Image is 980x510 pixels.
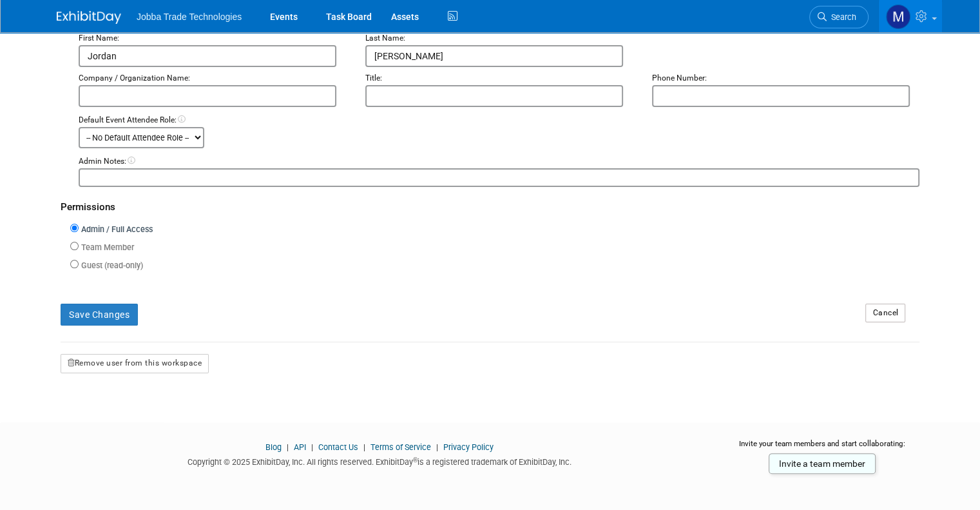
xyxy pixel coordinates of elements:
[809,6,869,28] a: Search
[294,442,306,452] a: API
[769,453,876,474] a: Invite a team member
[365,73,633,84] div: Title:
[79,115,919,126] div: Default Event Attendee Role:
[137,12,242,22] span: Jobba Trade Technologies
[443,442,494,452] a: Privacy Policy
[433,442,441,452] span: |
[365,33,633,44] div: Last Name:
[652,73,919,84] div: Phone Number:
[79,242,134,254] label: Team Member
[721,438,923,458] div: Invite your team members and start collaborating:
[57,11,121,24] img: ExhibitDay
[79,73,346,84] div: Company / Organization Name:
[827,12,856,22] span: Search
[318,442,358,452] a: Contact Us
[413,456,418,464] sup: ®
[265,442,282,452] a: Blog
[308,442,316,452] span: |
[57,453,702,468] div: Copyright © 2025 ExhibitDay, Inc. All rights reserved. ExhibitDay is a registered trademark of Ex...
[360,442,369,452] span: |
[79,224,153,236] label: Admin / Full Access
[79,260,143,272] label: Guest (read-only)
[61,187,919,221] div: Permissions
[886,5,910,29] img: Madison McDonnell
[61,354,209,373] button: Remove user from this workspace
[283,442,292,452] span: |
[79,156,919,168] div: Admin Notes:
[61,304,138,326] button: Save Changes
[79,33,346,44] div: First Name:
[370,442,431,452] a: Terms of Service
[865,304,905,323] a: Cancel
